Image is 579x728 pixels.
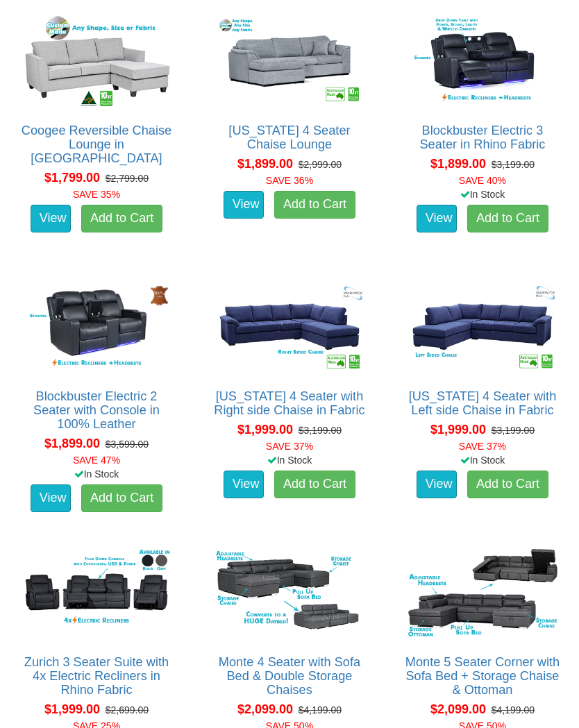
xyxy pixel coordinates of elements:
div: In Stock [394,453,571,467]
img: Arizona 4 Seater with Right side Chaise in Fabric [211,278,368,375]
img: Blockbuster Electric 3 Seater in Rhino Fabric [404,12,561,110]
a: [US_STATE] 4 Seater with Right side Chaise in Fabric [214,389,364,417]
a: Add to Cart [467,205,548,232]
a: Add to Cart [274,471,355,498]
span: $2,099.00 [430,702,486,716]
img: Texas 4 Seater Chaise Lounge [211,12,368,110]
del: $4,199.00 [299,704,342,716]
a: View [31,484,71,512]
del: $2,799.00 [106,173,149,184]
span: $1,999.00 [430,423,486,437]
font: SAVE 37% [459,441,506,452]
a: Blockbuster Electric 2 Seater with Console in 100% Leather [33,389,160,431]
font: SAVE 37% [266,441,313,452]
a: Add to Cart [81,484,162,512]
del: $2,699.00 [106,704,149,716]
font: SAVE 35% [73,189,120,200]
a: View [417,205,457,232]
img: Monte 5 Seater Corner with Sofa Bed + Storage Chaise & Ottoman [404,544,561,641]
a: Blockbuster Electric 3 Seater in Rhino Fabric [419,124,545,151]
a: Zurich 3 Seater Suite with 4x Electric Recliners in Rhino Fabric [24,655,169,697]
a: Add to Cart [81,205,162,232]
a: Add to Cart [467,471,548,498]
img: Arizona 4 Seater with Left side Chaise in Fabric [404,278,561,375]
span: $1,999.00 [237,423,293,437]
del: $3,199.00 [492,425,535,436]
font: SAVE 36% [266,175,313,186]
span: $1,899.00 [430,157,486,171]
font: SAVE 40% [459,175,506,186]
img: Zurich 3 Seater Suite with 4x Electric Recliners in Rhino Fabric [18,544,175,641]
a: Monte 4 Seater with Sofa Bed & Double Storage Chaises [219,655,360,697]
a: [US_STATE] 4 Seater with Left side Chaise in Fabric [409,389,557,417]
a: Monte 5 Seater Corner with Sofa Bed + Storage Chaise & Ottoman [405,655,560,697]
span: $1,799.00 [44,171,100,185]
a: View [31,205,71,232]
a: [US_STATE] 4 Seater Chaise Lounge [228,124,350,151]
div: In Stock [8,467,185,481]
span: $1,899.00 [237,157,293,171]
img: Monte 4 Seater with Sofa Bed & Double Storage Chaises [211,544,368,641]
del: $3,599.00 [106,439,149,450]
del: $3,199.00 [492,159,535,170]
del: $3,199.00 [299,425,342,436]
span: $1,999.00 [44,702,100,716]
a: View [417,471,457,498]
a: View [224,191,264,219]
del: $4,199.00 [492,704,535,716]
span: $1,899.00 [44,437,100,450]
span: $2,099.00 [237,702,293,716]
a: View [224,471,264,498]
img: Blockbuster Electric 2 Seater with Console in 100% Leather [18,278,175,375]
div: In Stock [201,453,378,467]
div: In Stock [394,187,571,201]
font: SAVE 47% [73,455,120,466]
a: Add to Cart [274,191,355,219]
del: $2,999.00 [299,159,342,170]
img: Coogee Reversible Chaise Lounge in Fabric [18,12,175,110]
a: Coogee Reversible Chaise Lounge in [GEOGRAPHIC_DATA] [22,124,171,165]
